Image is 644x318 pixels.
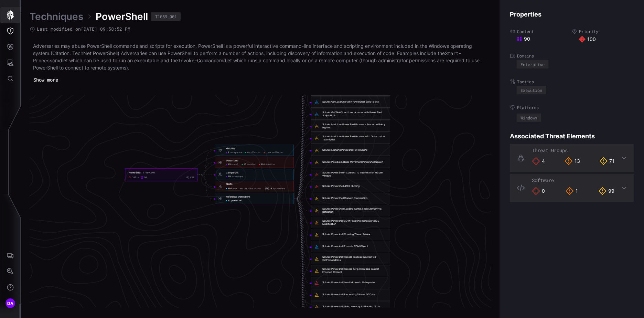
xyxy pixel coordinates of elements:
div: Splunk: Powershell Fileless Process Injection via GetProcAddress [322,255,387,262]
div: Alerts [226,182,233,185]
div: PowerShell [129,171,141,174]
h4: Properties [510,10,634,18]
div: Splunk: Powershell Execute COM Object [322,245,368,248]
div: Splunk: GetLocalUser with PowerShell Script Block [322,100,379,103]
label: Domains [510,53,634,59]
div: Splunk: Powershell Processing Stream Of Data [322,293,375,296]
span: 4 [247,151,249,154]
a: Techniques [30,10,83,23]
div: Splunk: Powershell Using memory As Backing Store [322,305,380,308]
span: categories [230,151,242,154]
span: 23 [244,163,246,166]
div: 90 [517,36,572,42]
div: 0 [532,187,545,195]
code: Invoke-Command [178,57,216,64]
div: 1 [566,187,578,195]
div: Visibility [226,147,235,150]
span: 1 [266,151,267,154]
div: Splunk: Powershell Load Module in Meterpreter [322,281,376,284]
label: Priority [572,29,634,34]
h4: Associated Threat Elements [510,132,634,140]
span: enabled [247,163,256,166]
span: total [232,163,238,166]
time: [DATE] 09:58:52 PM [81,26,130,32]
span: 5 [228,151,229,154]
div: Windows [520,116,537,120]
span: 15 [270,187,272,190]
span: potential [232,199,243,202]
div: Splunk: PowerShell 4104 Hunting [322,184,360,188]
span: DA [7,300,14,307]
span: PowerShell [96,10,148,23]
div: Splunk: Malicious PowerShell Process With Obfuscation Techniques [322,135,387,141]
span: disabled [266,163,275,166]
div: 90 [144,176,147,179]
div: 100 [132,176,136,179]
div: Splunk: Powershell Creating Thread Mutex [322,233,371,236]
div: Splunk: GetWmiObject User Account with PowerShell Script Block [322,111,387,117]
span: detections [273,187,285,190]
label: Platforms [510,105,634,110]
div: Enterprise [520,62,545,66]
div: 100 [579,36,634,43]
span: campaigns [232,175,243,178]
code: Start-Process [33,50,461,64]
span: Threat Groups [532,147,568,153]
span: 33 [228,199,230,202]
div: Splunk: PowerShell Domain Enumeration [322,197,368,200]
span: not collected [268,151,283,154]
span: 251 [228,175,231,178]
div: Splunk: Malicious PowerShell Process - Execution Policy Bypass [322,123,387,129]
span: Last modified on [37,26,130,32]
div: Detections [226,159,238,162]
div: Campaigns [226,171,239,174]
button: Show more [30,75,62,85]
span: 202 [261,163,265,166]
div: Splunk: Powershell Fileless Script Contains Base64 Encoded Content [322,267,387,274]
div: 71 [599,157,614,165]
span: over last 90 days across [233,187,261,190]
p: Adversaries may abuse PowerShell commands and scripts for execution. PowerShell is a powerful int... [33,42,488,71]
div: Execution [520,88,542,92]
label: Content [510,29,572,34]
div: 4 [532,157,545,165]
span: Software [532,177,554,183]
div: Splunk: PowerShell Loading DotNET into Memory via Reflection [322,207,387,213]
div: Reference Detections [226,195,250,199]
div: Splunk: Possible Lateral Movement PowerShell Spawn [322,160,383,163]
div: 99 [598,187,614,195]
div: Splunk: PowerShell - Connect To Internet With Hidden Window [322,171,387,177]
button: DA [0,295,20,311]
div: Splunk: Nishang PowershellTCPOneLine [322,148,368,151]
span: 486 [228,187,232,190]
span: 225 [228,163,232,166]
div: 13 [565,157,580,165]
div: T1059.001 [155,14,177,19]
span: collected [249,151,260,154]
div: 459 [190,176,194,179]
div: T1059.001 [143,171,155,174]
div: Splunk: Powershell COM Hijacking InprocServer32 Modification [322,219,387,225]
label: Tactics [510,79,634,84]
